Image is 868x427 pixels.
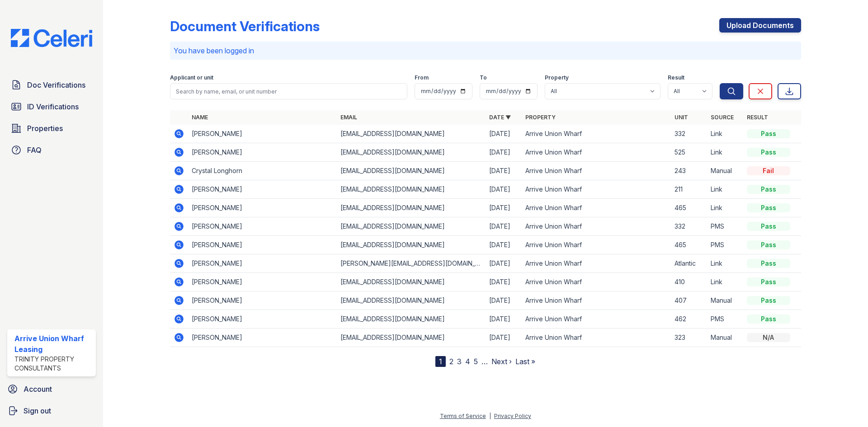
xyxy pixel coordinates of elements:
[707,291,743,310] td: Manual
[188,291,337,310] td: [PERSON_NAME]
[707,310,743,328] td: PMS
[707,199,743,217] td: Link
[491,357,512,366] a: Next ›
[675,114,688,121] a: Unit
[489,114,511,121] a: Date ▼
[707,180,743,199] td: Link
[4,380,99,398] a: Account
[522,199,670,217] td: Arrive Union Wharf
[486,291,522,310] td: [DATE]
[747,222,790,231] div: Pass
[486,217,522,236] td: [DATE]
[337,236,486,254] td: [EMAIL_ADDRESS][DOMAIN_NAME]
[522,291,670,310] td: Arrive Union Wharf
[747,114,768,121] a: Result
[522,162,670,180] td: Arrive Union Wharf
[747,166,790,175] div: Fail
[671,199,707,217] td: 465
[188,328,337,347] td: [PERSON_NAME]
[671,273,707,291] td: 410
[671,236,707,254] td: 465
[489,413,491,419] div: |
[14,333,92,355] div: Arrive Union Wharf Leasing
[7,141,96,159] a: FAQ
[719,18,801,33] a: Upload Documents
[188,273,337,291] td: [PERSON_NAME]
[188,236,337,254] td: [PERSON_NAME]
[4,29,99,47] img: CE_Logo_Blue-a8612792a0a2168367f1c8372b55b34899dd931a85d93a1a3d3e32e68fde9ad4.png
[415,74,429,81] label: From
[486,273,522,291] td: [DATE]
[337,162,486,180] td: [EMAIL_ADDRESS][DOMAIN_NAME]
[7,119,96,137] a: Properties
[747,129,790,138] div: Pass
[707,236,743,254] td: PMS
[192,114,208,121] a: Name
[457,357,462,366] a: 3
[170,74,213,81] label: Applicant or unit
[671,310,707,328] td: 462
[486,328,522,347] td: [DATE]
[522,125,670,143] td: Arrive Union Wharf
[27,123,63,134] span: Properties
[707,217,743,236] td: PMS
[486,199,522,217] td: [DATE]
[515,357,535,366] a: Last »
[747,333,790,342] div: N/A
[671,291,707,310] td: 407
[486,236,522,254] td: [DATE]
[188,310,337,328] td: [PERSON_NAME]
[481,356,488,367] span: …
[671,328,707,347] td: 323
[522,236,670,254] td: Arrive Union Wharf
[671,162,707,180] td: 243
[170,83,407,99] input: Search by name, email, or unit number
[4,402,99,420] a: Sign out
[522,310,670,328] td: Arrive Union Wharf
[671,180,707,199] td: 211
[747,240,790,249] div: Pass
[707,162,743,180] td: Manual
[340,114,357,121] a: Email
[671,217,707,236] td: 332
[188,254,337,273] td: [PERSON_NAME]
[188,217,337,236] td: [PERSON_NAME]
[707,125,743,143] td: Link
[707,143,743,162] td: Link
[671,254,707,273] td: Atlantic
[747,314,790,324] div: Pass
[522,143,670,162] td: Arrive Union Wharf
[440,413,486,419] a: Terms of Service
[494,413,531,419] a: Privacy Policy
[24,405,51,416] span: Sign out
[747,259,790,268] div: Pass
[337,328,486,347] td: [EMAIL_ADDRESS][DOMAIN_NAME]
[486,310,522,328] td: [DATE]
[7,76,96,94] a: Doc Verifications
[170,18,320,34] div: Document Verifications
[337,143,486,162] td: [EMAIL_ADDRESS][DOMAIN_NAME]
[747,148,790,157] div: Pass
[707,273,743,291] td: Link
[337,254,486,273] td: [PERSON_NAME][EMAIL_ADDRESS][DOMAIN_NAME]
[671,143,707,162] td: 525
[486,143,522,162] td: [DATE]
[465,357,470,366] a: 4
[671,125,707,143] td: 332
[337,199,486,217] td: [EMAIL_ADDRESS][DOMAIN_NAME]
[486,162,522,180] td: [DATE]
[188,199,337,217] td: [PERSON_NAME]
[337,291,486,310] td: [EMAIL_ADDRESS][DOMAIN_NAME]
[707,328,743,347] td: Manual
[337,273,486,291] td: [EMAIL_ADDRESS][DOMAIN_NAME]
[486,180,522,199] td: [DATE]
[188,125,337,143] td: [PERSON_NAME]
[337,125,486,143] td: [EMAIL_ADDRESS][DOMAIN_NAME]
[435,356,446,367] div: 1
[707,254,743,273] td: Link
[522,217,670,236] td: Arrive Union Wharf
[27,101,79,112] span: ID Verifications
[486,254,522,273] td: [DATE]
[525,114,556,121] a: Property
[747,277,790,286] div: Pass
